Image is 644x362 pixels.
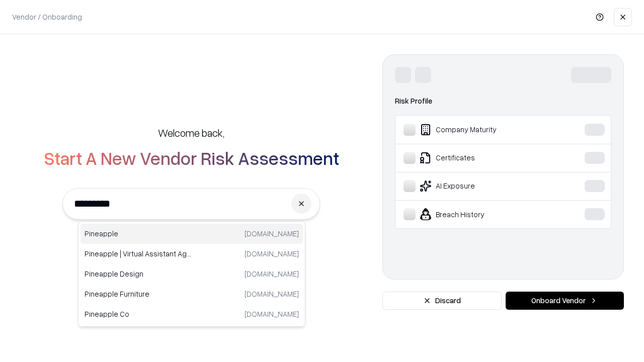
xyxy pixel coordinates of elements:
[382,292,502,310] button: Discard
[85,248,192,259] p: Pineapple | Virtual Assistant Agency
[158,126,224,140] h5: Welcome back,
[85,309,192,319] p: Pineapple Co
[78,221,305,327] div: Suggestions
[85,228,192,239] p: Pineapple
[85,289,192,299] p: Pineapple Furniture
[395,95,611,107] div: Risk Profile
[245,309,299,319] p: [DOMAIN_NAME]
[404,152,554,164] div: Certificates
[245,289,299,299] p: [DOMAIN_NAME]
[404,208,554,220] div: Breach History
[245,268,299,279] p: [DOMAIN_NAME]
[85,268,192,279] p: Pineapple Design
[404,180,554,192] div: AI Exposure
[245,228,299,239] p: [DOMAIN_NAME]
[506,292,624,310] button: Onboard Vendor
[44,148,339,168] h2: Start A New Vendor Risk Assessment
[245,248,299,259] p: [DOMAIN_NAME]
[12,12,82,22] p: Vendor / Onboarding
[404,124,554,136] div: Company Maturity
